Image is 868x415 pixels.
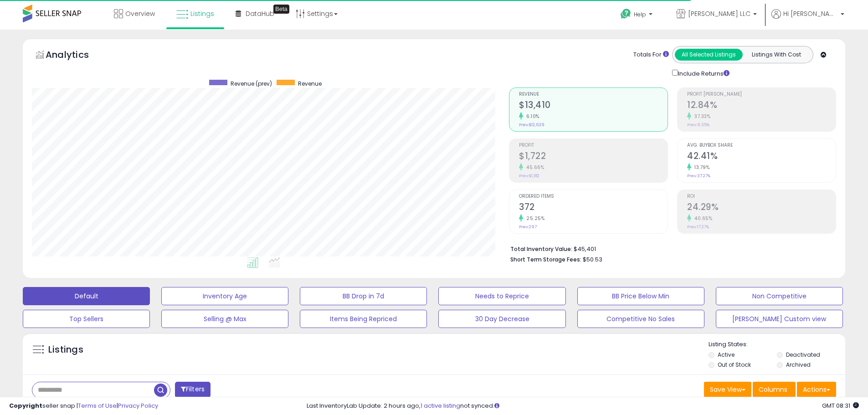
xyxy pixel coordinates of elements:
[759,385,787,394] span: Columns
[620,8,632,20] i: Get Help
[23,310,150,328] button: Top Sellers
[704,382,751,397] button: Save View
[688,9,750,18] span: [PERSON_NAME] LLC
[753,382,796,397] button: Columns
[78,401,117,410] a: Terms of Use
[687,100,836,112] h2: 12.84%
[519,143,668,148] span: Profit
[771,9,844,30] a: Hi [PERSON_NAME]
[519,194,668,199] span: Ordered Items
[665,68,740,78] div: Include Returns
[687,122,709,128] small: Prev: 9.35%
[510,245,572,253] b: Total Inventory Value:
[691,113,710,120] small: 37.33%
[633,51,669,59] div: Totals For
[716,287,843,305] button: Non Competitive
[718,351,734,359] label: Active
[687,151,836,163] h2: 42.41%
[190,9,214,18] span: Listings
[577,287,704,305] button: BB Price Below Min
[687,202,836,214] h2: 24.29%
[307,402,859,410] div: Last InventoryLab Update: 2 hours ago, not synced.
[438,310,565,328] button: 30 Day Decrease
[246,9,274,18] span: DataHub
[161,287,288,305] button: Inventory Age
[519,100,668,112] h2: $13,410
[300,310,427,328] button: Items Being Repriced
[519,92,668,97] span: Revenue
[687,173,710,179] small: Prev: 37.27%
[298,80,322,87] span: Revenue
[523,215,544,222] small: 25.25%
[797,382,836,397] button: Actions
[634,10,646,18] span: Help
[675,49,743,61] button: All Selected Listings
[438,287,565,305] button: Needs to Reprice
[577,310,704,328] button: Competitive No Sales
[161,310,288,328] button: Selling @ Max
[510,256,581,263] b: Short Term Storage Fees:
[687,194,836,199] span: ROI
[583,255,602,264] span: $50.53
[421,401,460,410] a: 1 active listing
[691,164,709,171] small: 13.79%
[510,243,829,254] li: $45,401
[786,351,820,359] label: Deactivated
[9,401,42,410] strong: Copyright
[523,113,539,120] small: 6.10%
[519,122,544,128] small: Prev: $12,639
[822,401,859,410] span: 2025-09-8 08:31 GMT
[742,49,810,61] button: Listings With Cost
[46,48,107,63] h5: Analytics
[709,340,845,349] p: Listing States:
[783,9,838,18] span: Hi [PERSON_NAME]
[519,173,539,179] small: Prev: $1,182
[519,202,668,214] h2: 372
[175,382,211,398] button: Filters
[519,224,537,230] small: Prev: 297
[48,343,83,356] h5: Listings
[273,5,289,14] div: Tooltip anchor
[9,402,158,410] div: seller snap | |
[23,287,150,305] button: Default
[718,361,751,369] label: Out of Stock
[691,215,712,222] small: 40.65%
[300,287,427,305] button: BB Drop in 7d
[231,80,272,87] span: Revenue (prev)
[687,92,836,97] span: Profit [PERSON_NAME]
[613,1,662,30] a: Help
[786,361,811,369] label: Archived
[687,143,836,148] span: Avg. Buybox Share
[125,9,155,18] span: Overview
[687,224,709,230] small: Prev: 17.27%
[523,164,544,171] small: 45.66%
[519,151,668,163] h2: $1,722
[716,310,843,328] button: [PERSON_NAME] Custom view
[118,401,158,410] a: Privacy Policy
